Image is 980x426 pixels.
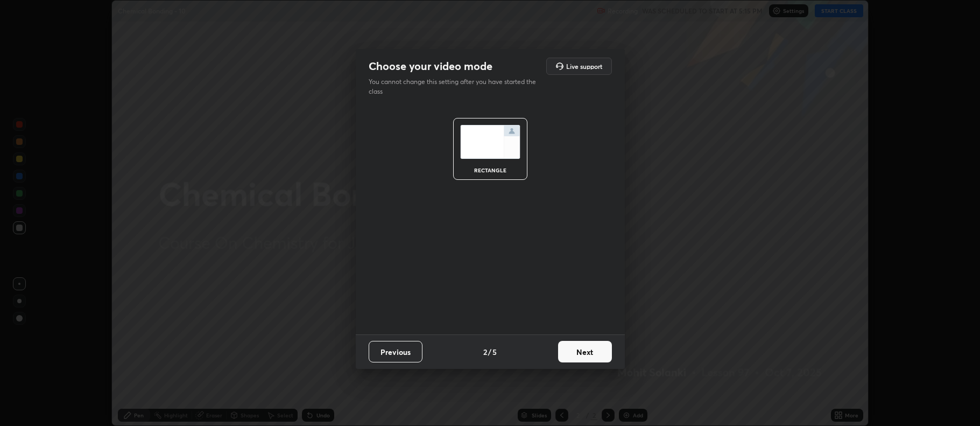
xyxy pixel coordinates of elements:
[558,341,612,362] button: Next
[369,77,543,96] p: You cannot change this setting after you have started the class
[483,346,487,358] h4: 2
[469,167,512,173] div: rectangle
[369,341,422,362] button: Previous
[488,346,491,358] h4: /
[369,59,492,73] h2: Choose your video mode
[566,63,602,69] h5: Live support
[492,346,497,358] h4: 5
[460,125,520,159] img: normalScreenIcon.ae25ed63.svg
